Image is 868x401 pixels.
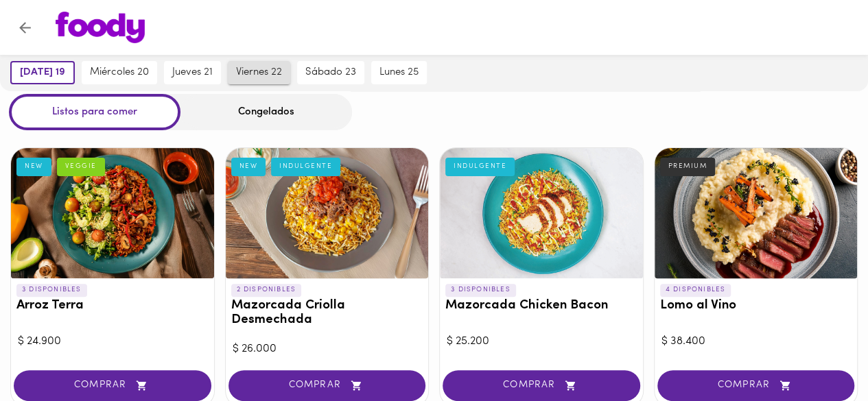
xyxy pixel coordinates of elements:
[675,380,838,391] span: COMPRAR
[371,61,427,84] button: lunes 25
[90,66,149,79] span: miércoles 20
[82,61,157,84] button: miércoles 20
[660,284,731,296] p: 4 DISPONIBLES
[31,380,194,391] span: COMPRAR
[172,66,213,79] span: jueves 21
[788,321,854,387] iframe: Messagebird Livechat Widget
[231,158,266,175] div: NEW
[231,284,302,296] p: 2 DISPONIBLES
[14,370,211,401] button: COMPRAR
[10,61,75,84] button: [DATE] 19
[246,380,409,391] span: COMPRAR
[657,370,855,401] button: COMPRAR
[660,158,716,175] div: PREMIUM
[233,341,422,357] div: $ 26.000
[445,158,515,175] div: INDULGENTE
[271,158,340,175] div: INDULGENTE
[236,66,282,79] span: viernes 22
[460,380,623,391] span: COMPRAR
[660,299,852,313] h3: Lomo al Vino
[297,61,364,84] button: sábado 23
[228,370,426,401] button: COMPRAR
[180,94,352,130] div: Congelados
[164,61,221,84] button: jueves 21
[9,94,180,130] div: Listos para comer
[16,284,87,296] p: 3 DISPONIBLES
[11,148,214,278] div: Arroz Terra
[661,334,851,350] div: $ 38.400
[226,148,429,278] div: Mazorcada Criolla Desmechada
[18,334,207,350] div: $ 24.900
[231,299,423,328] h3: Mazorcada Criolla Desmechada
[440,148,643,278] div: Mazorcada Chicken Bacon
[447,334,636,350] div: $ 25.200
[56,12,145,43] img: logo.png
[16,299,209,313] h3: Arroz Terra
[305,66,356,79] span: sábado 23
[8,11,42,45] button: Volver
[443,370,640,401] button: COMPRAR
[379,66,419,79] span: lunes 25
[655,148,858,278] div: Lomo al Vino
[57,158,105,175] div: VEGGIE
[445,299,637,313] h3: Mazorcada Chicken Bacon
[445,284,516,296] p: 3 DISPONIBLES
[228,61,290,84] button: viernes 22
[16,158,51,175] div: NEW
[20,66,65,79] span: [DATE] 19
